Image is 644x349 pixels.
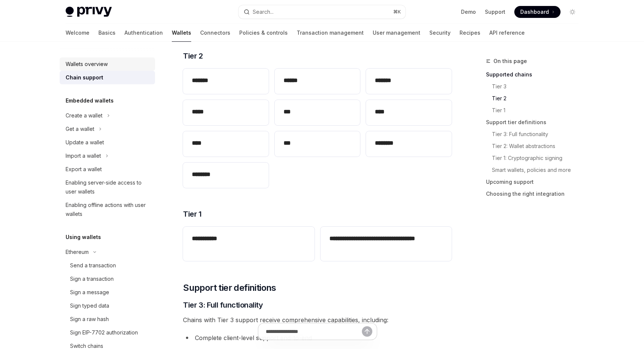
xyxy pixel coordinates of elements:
[60,326,155,339] a: Sign EIP-7702 authorization
[60,272,155,286] a: Sign a transaction
[70,261,116,270] div: Send a transaction
[60,259,155,272] a: Send a transaction
[70,288,109,297] div: Sign a message
[66,73,103,82] div: Chain support
[70,315,109,324] div: Sign a raw hash
[60,286,155,299] a: Sign a message
[66,138,104,147] div: Update a wallet
[520,8,549,16] span: Dashboard
[66,151,101,160] div: Import a wallet
[70,301,109,310] div: Sign typed data
[486,69,584,81] a: Supported chains
[60,245,155,259] button: Toggle Ethereum section
[493,57,527,66] span: On this page
[60,71,155,84] a: Chain support
[362,326,372,337] button: Send message
[486,116,584,128] a: Support tier definitions
[373,24,420,42] a: User management
[183,300,263,310] span: Tier 3: Full functionality
[60,312,155,326] a: Sign a raw hash
[486,188,584,200] a: Choosing the right integration
[183,282,276,294] span: Support tier definitions
[66,7,112,17] img: light logo
[486,92,584,104] a: Tier 2
[239,24,288,42] a: Policies & controls
[60,198,155,221] a: Enabling offline actions with user wallets
[66,233,101,242] h5: Using wallets
[66,125,94,133] div: Get a wallet
[66,178,151,196] div: Enabling server-side access to user wallets
[393,9,401,15] span: ⌘ K
[266,323,362,340] input: Ask a question...
[124,24,163,42] a: Authentication
[60,109,155,122] button: Toggle Create a wallet section
[60,136,155,149] a: Update a wallet
[485,8,505,16] a: Support
[183,315,452,325] span: Chains with Tier 3 support receive comprehensive capabilities, including:
[486,104,584,116] a: Tier 1
[486,128,584,140] a: Tier 3: Full functionality
[66,165,102,174] div: Export a wallet
[297,24,364,42] a: Transaction management
[66,24,89,42] a: Welcome
[70,328,138,337] div: Sign EIP-7702 authorization
[70,274,114,283] div: Sign a transaction
[98,24,116,42] a: Basics
[200,24,230,42] a: Connectors
[66,60,108,69] div: Wallets overview
[486,164,584,176] a: Smart wallets, policies and more
[183,51,203,61] span: Tier 2
[253,7,274,16] div: Search...
[66,201,151,218] div: Enabling offline actions with user wallets
[486,140,584,152] a: Tier 2: Wallet abstractions
[60,176,155,198] a: Enabling server-side access to user wallets
[460,24,480,42] a: Recipes
[239,5,405,19] button: Open search
[66,96,114,105] h5: Embedded wallets
[60,57,155,71] a: Wallets overview
[429,24,451,42] a: Security
[486,176,584,188] a: Upcoming support
[514,6,561,18] a: Dashboard
[172,24,191,42] a: Wallets
[66,248,89,257] div: Ethereum
[566,6,578,18] button: Toggle dark mode
[60,122,155,136] button: Toggle Get a wallet section
[60,299,155,312] a: Sign typed data
[183,209,201,219] span: Tier 1
[66,111,102,120] div: Create a wallet
[60,163,155,176] a: Export a wallet
[486,152,584,164] a: Tier 1: Cryptographic signing
[461,8,476,16] a: Demo
[489,24,525,42] a: API reference
[486,81,584,92] a: Tier 3
[60,149,155,163] button: Toggle Import a wallet section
